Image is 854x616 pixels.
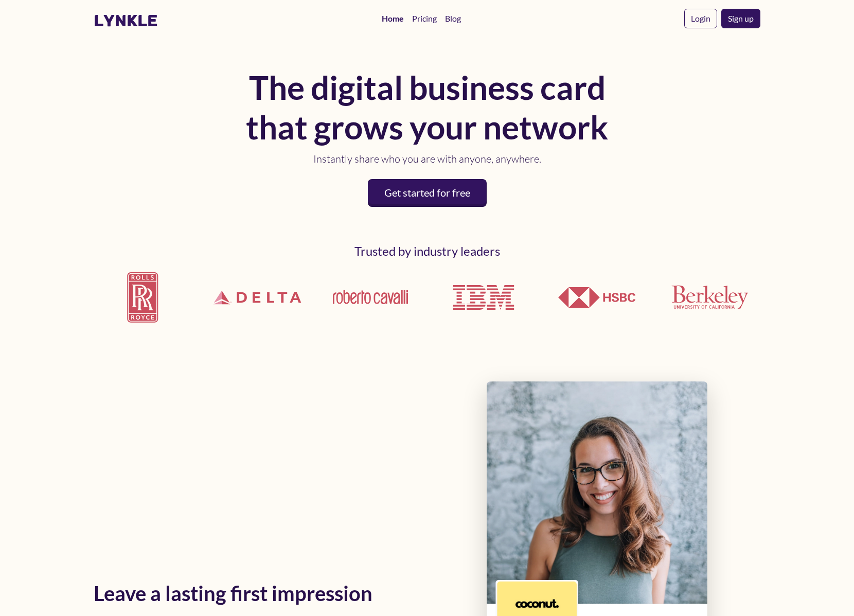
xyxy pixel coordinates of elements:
[207,261,308,333] img: Delta Airlines
[332,289,409,305] img: Roberto Cavalli
[671,285,749,309] img: UCLA Berkeley
[94,263,194,331] img: Rolls Royce
[94,11,158,30] a: lynkle
[721,9,760,28] a: Sign up
[684,9,717,28] a: Login
[378,8,408,29] a: Home
[445,259,522,336] img: IBM
[441,8,465,29] a: Blog
[242,68,612,147] h1: The digital business card that grows your network
[94,244,760,259] h2: Trusted by industry leaders
[242,151,612,167] p: Instantly share who you are with anyone, anywhere.
[558,287,635,308] img: HSBC
[94,581,421,606] h2: Leave a lasting first impression
[368,179,487,207] a: Get started for free
[408,8,441,29] a: Pricing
